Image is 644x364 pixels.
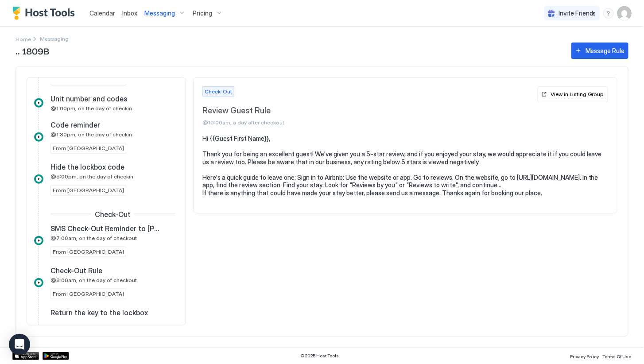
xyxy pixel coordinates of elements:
span: Breadcrumb [40,35,69,42]
span: From [GEOGRAPHIC_DATA] [53,144,124,152]
span: SMS Check-Out Reminder to [PERSON_NAME] for Studio [50,224,161,233]
span: Code reminder [50,120,100,129]
a: Calendar [89,8,115,18]
span: Inbox [122,9,137,17]
div: Breadcrumb [16,34,31,43]
span: From [GEOGRAPHIC_DATA] [53,186,124,194]
span: Invite Friends [559,9,596,17]
span: Calendar [89,9,115,17]
span: From [GEOGRAPHIC_DATA] [53,248,124,256]
span: @7:00am, on the day of checkout [50,235,137,241]
div: Message Rule [586,46,625,55]
div: User profile [617,6,632,20]
span: @1:00pm, on the day of checkin [50,105,132,112]
span: Check-Out Rule [50,266,102,275]
span: © 2025 Host Tools [300,353,339,359]
span: Review Guest Rule [202,106,534,116]
div: View in Listing Group [551,90,604,98]
span: Return the key to the lockbox [50,308,148,317]
span: @5:00pm, on the day of checkin [50,173,133,180]
a: Host Tools Logo [12,7,79,20]
span: @1:30pm, on the day of checkin [50,131,132,138]
span: Pricing [193,9,212,17]
span: Home [16,36,31,43]
span: Privacy Policy [570,354,599,359]
span: From [GEOGRAPHIC_DATA] [53,290,124,298]
span: Terms Of Use [603,354,632,359]
span: Hide the lockbox code [50,163,124,171]
span: Unit number and codes [50,94,127,103]
div: menu [603,8,614,19]
a: Home [16,34,31,43]
span: Check-Out [95,210,131,219]
span: @8:00am, on the day of checkout [50,277,137,283]
button: View in Listing Group [538,86,608,102]
button: Message Rule [571,43,628,59]
span: Check-Out [205,88,232,96]
a: Terms Of Use [603,351,632,360]
span: @10:00am, a day after checkout [202,119,534,126]
pre: Hi {{Guest First Name}}, Thank you for being an excellent guest! We've given you a 5-star review,... [202,135,608,197]
span: Messaging [144,9,175,17]
span: .. 1809B [16,44,563,57]
a: Google Play Store [43,352,69,360]
a: Privacy Policy [570,351,599,360]
div: Open Intercom Messenger [9,334,30,355]
a: Inbox [122,8,137,18]
a: App Store [12,352,39,360]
